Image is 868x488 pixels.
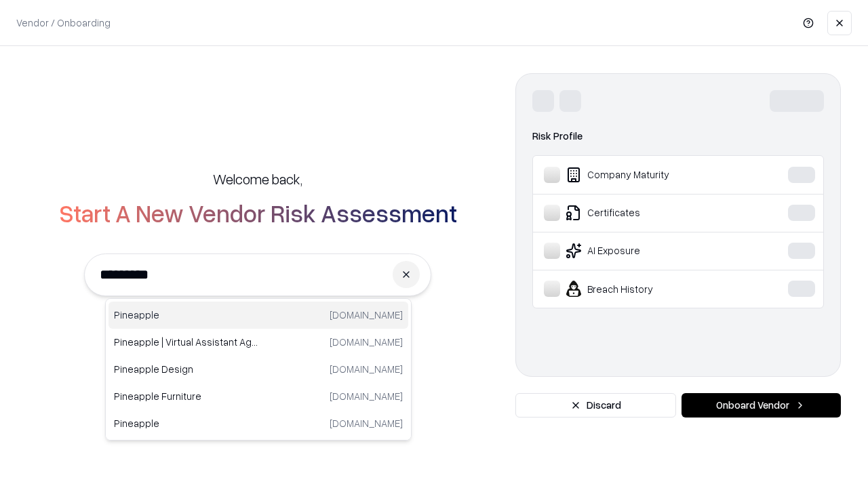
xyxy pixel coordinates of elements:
[330,389,403,403] p: [DOMAIN_NAME]
[544,243,747,259] div: AI Exposure
[114,389,258,403] p: Pineapple Furniture
[330,362,403,376] p: [DOMAIN_NAME]
[544,281,747,297] div: Breach History
[16,16,111,30] p: Vendor / Onboarding
[682,393,841,418] button: Onboard Vendor
[213,169,302,188] h5: Welcome back,
[330,416,403,430] p: [DOMAIN_NAME]
[532,128,824,144] div: Risk Profile
[114,308,258,322] p: Pineapple
[330,308,403,322] p: [DOMAIN_NAME]
[114,335,258,349] p: Pineapple | Virtual Assistant Agency
[114,362,258,376] p: Pineapple Design
[544,167,747,183] div: Company Maturity
[59,199,457,226] h2: Start A New Vendor Risk Assessment
[544,205,747,221] div: Certificates
[114,416,258,430] p: Pineapple
[515,393,676,418] button: Discard
[330,335,403,349] p: [DOMAIN_NAME]
[105,298,412,441] div: Suggestions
